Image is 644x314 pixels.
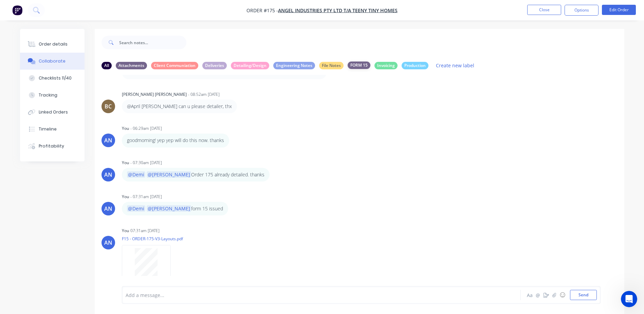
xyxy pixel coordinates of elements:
div: You [122,125,129,132]
div: All [102,62,112,69]
button: Close [527,5,561,15]
div: BC [105,102,112,110]
div: AN [104,239,112,247]
div: Checklists 11/40 [39,75,72,81]
div: Invoicing [374,62,398,69]
input: Search notes... [119,36,186,49]
div: Deliveries [202,62,227,69]
div: Tracking [39,92,57,98]
div: You [122,194,129,200]
div: Detailing/Design [231,62,269,69]
button: Edit Order [602,5,636,15]
span: @[PERSON_NAME] [147,171,191,178]
div: You [122,228,129,234]
button: Linked Orders [20,104,85,121]
span: Order #175 - [246,7,278,14]
button: Checklists 11/40 [20,70,85,87]
div: - 06:29am [DATE] [130,125,162,132]
span: @[PERSON_NAME] [147,205,191,212]
div: Attachments [116,62,147,69]
a: Angel Industries Pty Ltd t/a Teeny Tiny Homes [278,7,398,14]
p: @April [PERSON_NAME] can u please detailer, thx [127,103,232,110]
p: form 15 issued [127,205,223,212]
div: Engineering Notes [273,62,315,69]
button: Aa [526,291,534,299]
div: Collaborate [39,58,66,64]
button: Profitability [20,138,85,155]
div: [PERSON_NAME] [PERSON_NAME] [122,91,187,98]
p: Order 175 already detailed. thanks [127,171,264,178]
div: - 08:52am [DATE] [188,91,220,98]
div: FORM 15 [348,62,370,69]
button: @ [534,291,542,299]
div: You [122,160,129,166]
div: Timeline [39,126,57,132]
div: AN [104,171,112,179]
div: 07:31am [DATE] [130,228,160,234]
button: Collaborate [20,53,85,70]
div: AN [104,136,112,144]
button: Tracking [20,87,85,104]
iframe: Intercom live chat [621,291,637,307]
div: Linked Orders [39,109,68,115]
span: @Demi [127,205,145,212]
div: - 07:30am [DATE] [130,160,162,166]
span: @Demi [127,171,145,178]
p: goodmorning! yep yep will do this now. thanks [127,137,224,144]
button: Options [565,5,599,16]
img: Factory [12,5,22,15]
button: Order details [20,36,85,53]
div: AN [104,205,112,213]
div: - 07:31am [DATE] [130,194,162,200]
div: Order details [39,41,68,47]
button: Timeline [20,121,85,138]
div: Production [402,62,428,69]
button: ☺ [558,291,567,299]
div: Client Communiation [151,62,198,69]
button: Send [570,290,597,300]
p: F15 - ORDER-175-V3-Layouts.pdf [122,236,183,242]
button: Create new label [433,61,478,70]
div: Profitability [39,143,64,149]
div: File Notes [319,62,344,69]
